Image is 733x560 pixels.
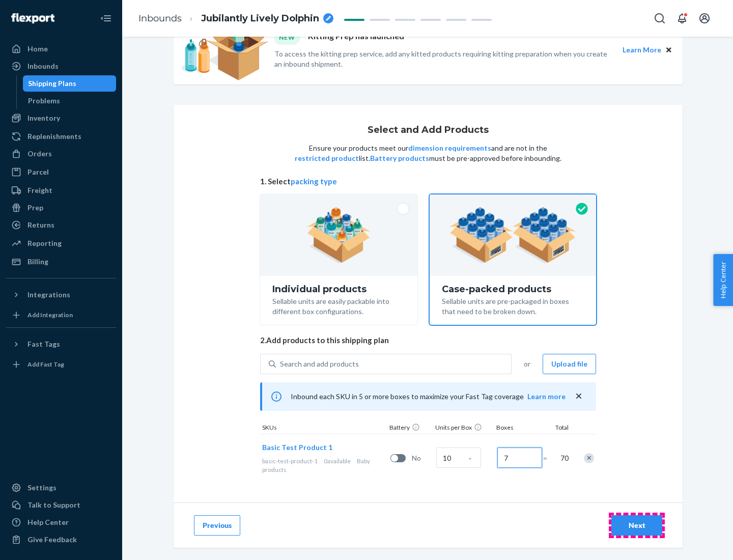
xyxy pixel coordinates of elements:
[295,153,359,163] button: restricted product
[713,254,733,306] button: Help Center
[27,360,64,369] div: Add Fast Tag
[23,93,117,109] a: Problems
[6,235,116,251] a: Reporting
[194,515,240,536] button: Previous
[130,4,342,34] ol: breadcrumbs
[6,514,116,530] a: Help Center
[27,44,48,54] div: Home
[6,110,116,126] a: Inventory
[27,185,52,195] div: Freight
[370,153,429,163] button: Battery products
[6,480,116,496] a: Settings
[6,200,116,216] a: Prep
[274,31,300,44] div: NEW
[6,41,116,57] a: Home
[442,284,584,294] div: Case-packed products
[574,391,584,402] button: close
[27,535,77,545] div: Give Feedback
[6,146,116,162] a: Orders
[433,423,494,434] div: Units per Box
[23,75,117,92] a: Shipping Plans
[650,8,670,29] button: Open Search Box
[6,164,116,180] a: Parcel
[27,220,54,230] div: Returns
[27,339,60,349] div: Fast Tags
[6,58,116,74] a: Inbounds
[27,500,80,510] div: Talk to Support
[294,143,562,163] p: Ensure your products meet our and are not in the list. must be pre-approved before inbounding.
[494,423,545,434] div: Boxes
[27,311,73,319] div: Add Integration
[545,423,571,434] div: Total
[558,453,569,463] span: 70
[6,128,116,145] a: Replenishments
[27,257,48,267] div: Billing
[27,203,43,213] div: Prep
[6,182,116,199] a: Freight
[672,8,692,29] button: Open notifications
[6,254,116,270] a: Billing
[497,447,542,468] input: Number of boxes
[324,457,351,465] span: 0 available
[6,217,116,233] a: Returns
[307,207,371,263] img: individual-pack.facf35554cb0f1810c75b2bd6df2d64e.png
[27,61,59,71] div: Inbounds
[524,359,530,369] span: or
[260,176,596,187] span: 1. Select
[6,307,116,323] a: Add Integration
[387,423,433,434] div: Battery
[6,531,116,548] button: Give Feedback
[262,457,318,465] span: basic-test-product-1
[6,356,116,373] a: Add Fast Tag
[368,125,489,135] h1: Select and Add Products
[442,294,584,317] div: Sellable units are pre-packaged in boxes that need to be broken down.
[584,453,594,463] div: Remove Item
[6,497,116,513] a: Talk to Support
[262,457,386,474] div: Baby products
[138,13,182,24] a: Inbounds
[27,290,70,300] div: Integrations
[6,336,116,352] button: Fast Tags
[262,442,332,453] button: Basic Test Product 1
[291,176,337,187] button: packing type
[262,443,332,452] span: Basic Test Product 1
[260,335,596,346] span: 2. Add products to this shipping plan
[543,354,596,374] button: Upload file
[620,520,654,530] div: Next
[408,143,491,153] button: dimension requirements
[27,113,60,123] div: Inventory
[308,31,404,44] p: Kitting Prep has launched
[96,8,116,29] button: Close Navigation
[527,391,566,402] button: Learn more
[663,44,674,55] button: Close
[27,149,52,159] div: Orders
[623,44,661,55] button: Learn More
[274,49,613,69] p: To access the kitting prep service, add any kitted products requiring kitting preparation when yo...
[280,359,359,369] div: Search and add products
[27,131,81,142] div: Replenishments
[28,78,76,89] div: Shipping Plans
[694,8,715,29] button: Open account menu
[272,294,405,317] div: Sellable units are easily packable into different box configurations.
[27,167,49,177] div: Parcel
[449,207,576,263] img: case-pack.59cecea509d18c883b923b81aeac6d0b.png
[611,515,662,536] button: Next
[27,517,69,527] div: Help Center
[412,453,432,463] span: No
[27,483,57,493] div: Settings
[272,284,405,294] div: Individual products
[11,13,54,23] img: Flexport logo
[201,12,319,25] span: Jubilantly Lively Dolphin
[260,382,596,411] div: Inbound each SKU in 5 or more boxes to maximize your Fast Tag coverage
[27,238,62,248] div: Reporting
[436,447,481,468] input: Case Quantity
[260,423,387,434] div: SKUs
[543,453,553,463] span: =
[28,96,60,106] div: Problems
[6,287,116,303] button: Integrations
